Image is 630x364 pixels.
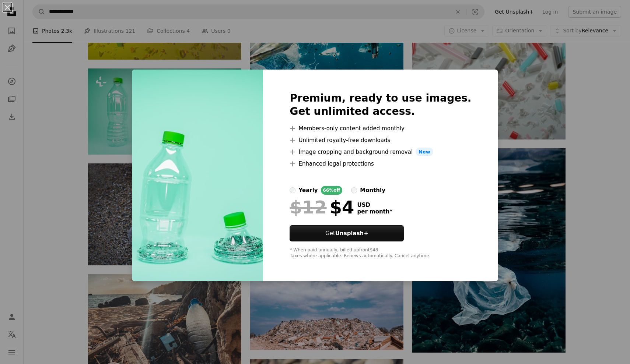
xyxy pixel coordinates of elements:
div: $4 [290,198,354,217]
li: Image cropping and background removal [290,148,471,156]
div: 66% off [321,186,343,195]
button: GetUnsplash+ [290,225,404,241]
li: Enhanced legal protections [290,159,471,168]
li: Unlimited royalty-free downloads [290,136,471,145]
div: monthly [360,186,385,195]
span: New [416,148,433,156]
div: * When paid annually, billed upfront $48 Taxes where applicable. Renews automatically. Cancel any... [290,247,471,259]
span: per month * [357,208,392,215]
span: $12 [290,198,326,217]
div: yearly [298,186,318,195]
img: premium_photo-1737362946506-e3d9153e751c [132,70,263,282]
h2: Premium, ready to use images. Get unlimited access. [290,92,471,118]
input: monthly [351,187,357,193]
input: yearly66%off [290,187,295,193]
li: Members-only content added monthly [290,124,471,133]
strong: Unsplash+ [335,230,368,237]
span: USD [357,202,392,208]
